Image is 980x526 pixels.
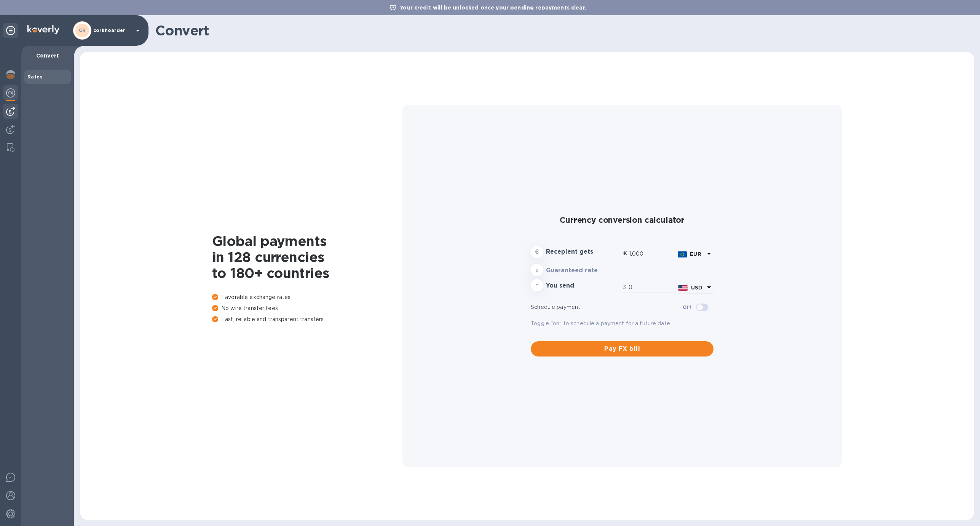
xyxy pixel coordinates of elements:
div: = [531,279,543,291]
h3: You send [546,282,620,289]
p: Toggle "on" to schedule a payment for a future date. [531,320,713,328]
div: € [623,248,629,259]
h3: Recepient gets [546,248,620,256]
strong: € [535,249,539,255]
h2: Currency conversion calculator [531,215,713,225]
b: CR [79,27,86,33]
h1: Global payments in 128 currencies to 180+ countries [212,233,402,281]
h3: Guaranteed rate [546,267,620,274]
div: x [531,264,543,276]
span: Pay FX bill [537,344,707,353]
div: $ [623,282,628,293]
b: EUR [690,251,701,257]
p: Schedule payment [531,303,683,311]
img: Logo [27,25,59,34]
p: No wire transfer fees. [212,304,402,312]
b: Rates [27,74,43,80]
b: Your credit will be unlocked once your pending repayments clear. [400,5,586,11]
div: Unpin categories [3,23,18,38]
p: Favorable exchange rates. [212,293,402,301]
input: Amount [629,248,675,259]
b: Off [683,304,691,310]
b: USD [691,285,702,291]
p: Convert [27,52,68,59]
button: Pay FX bill [531,341,713,357]
h1: Convert [155,22,968,38]
p: Fast, reliable and transparent transfers. [212,315,402,323]
img: Foreign exchange [6,88,15,98]
p: corkhoarder [93,28,131,33]
input: Amount [628,282,675,293]
img: USD [678,285,688,291]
